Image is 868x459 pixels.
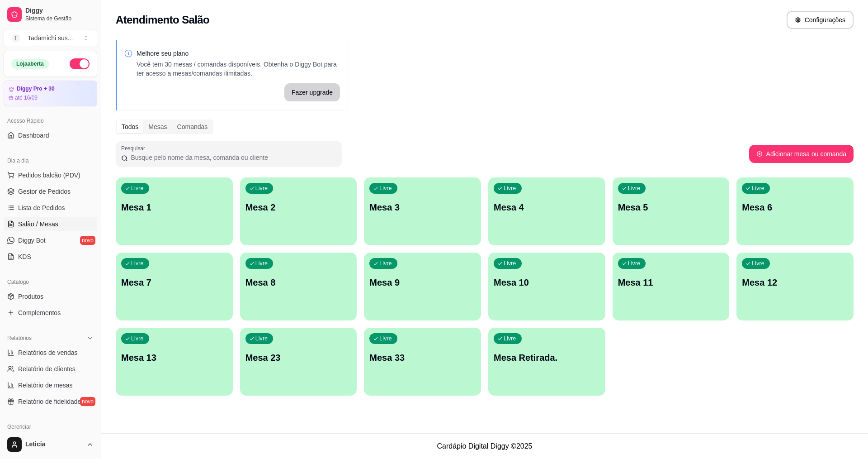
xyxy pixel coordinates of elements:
[618,276,724,289] p: Mesa 11
[488,177,605,245] button: LivreMesa 4
[284,83,340,101] button: Fazer upgrade
[137,60,340,78] p: Você tem 30 mesas / comandas disponíveis. Obtenha o Diggy Bot para ter acesso a mesas/comandas il...
[18,364,75,373] span: Relatório de clientes
[4,249,97,264] a: KDS
[742,276,848,289] p: Mesa 12
[4,289,97,304] a: Produtos
[18,220,58,229] span: Salão / Mesas
[369,201,476,214] p: Mesa 3
[494,276,600,289] p: Mesa 10
[736,177,854,245] button: LivreMesa 6
[18,187,71,196] span: Gestor de Pedidos
[101,433,868,459] footer: Cardápio Digital Diggy © 2025
[18,171,80,180] span: Pedidos balcão (PDV)
[18,236,46,245] span: Diggy Bot
[4,345,97,360] a: Relatórios de vendas
[488,328,605,396] button: LivreMesa Retirada.
[4,434,97,455] button: Leticia
[369,276,476,289] p: Mesa 9
[749,145,854,163] button: Adicionar mesa ou comanda
[25,15,94,22] span: Sistema de Gestão
[504,260,516,267] p: Livre
[4,394,97,409] a: Relatório de fidelidadenovo
[494,201,600,214] p: Mesa 4
[4,306,97,320] a: Complementos
[137,49,340,58] p: Melhore seu plano
[488,253,605,320] button: LivreMesa 10
[117,120,143,133] div: Todos
[255,335,268,342] p: Livre
[364,177,481,245] button: LivreMesa 3
[128,153,336,162] input: Pesquisar
[752,260,764,267] p: Livre
[4,29,97,47] button: Select a team
[4,4,97,25] a: DiggySistema de Gestão
[752,185,764,192] p: Livre
[18,397,81,406] span: Relatório de fidelidade
[121,144,148,152] label: Pesquisar
[255,260,268,267] p: Livre
[742,201,848,214] p: Mesa 6
[18,308,61,317] span: Complementos
[11,59,49,69] div: Loja aberta
[364,328,481,396] button: LivreMesa 33
[18,252,31,261] span: KDS
[17,86,55,92] article: Diggy Pro + 30
[504,185,516,192] p: Livre
[131,335,144,342] p: Livre
[379,185,392,192] p: Livre
[4,168,97,182] button: Pedidos balcão (PDV)
[4,420,97,434] div: Gerenciar
[628,260,641,267] p: Livre
[379,260,392,267] p: Livre
[70,58,90,69] button: Alterar Status
[255,185,268,192] p: Livre
[240,253,357,320] button: LivreMesa 8
[15,94,38,101] article: até 16/09
[18,348,78,357] span: Relatórios de vendas
[613,177,730,245] button: LivreMesa 5
[369,351,476,364] p: Mesa 33
[143,120,172,133] div: Mesas
[4,201,97,215] a: Lista de Pedidos
[4,153,97,168] div: Dia a dia
[18,131,49,140] span: Dashboard
[240,177,357,245] button: LivreMesa 2
[364,253,481,320] button: LivreMesa 9
[240,328,357,396] button: LivreMesa 23
[121,276,227,289] p: Mesa 7
[4,128,97,143] a: Dashboard
[28,33,73,43] div: Tadamichi sus ...
[787,11,854,29] button: Configurações
[11,33,20,43] span: T
[4,81,97,106] a: Diggy Pro + 30até 16/09
[131,185,144,192] p: Livre
[116,253,233,320] button: LivreMesa 7
[116,328,233,396] button: LivreMesa 13
[25,440,83,449] span: Leticia
[4,275,97,289] div: Catálogo
[4,378,97,392] a: Relatório de mesas
[172,120,213,133] div: Comandas
[116,13,209,27] h2: Atendimento Salão
[18,292,43,301] span: Produtos
[245,276,352,289] p: Mesa 8
[4,114,97,128] div: Acesso Rápido
[18,203,65,212] span: Lista de Pedidos
[736,253,854,320] button: LivreMesa 12
[25,7,94,15] span: Diggy
[116,177,233,245] button: LivreMesa 1
[628,185,641,192] p: Livre
[121,201,227,214] p: Mesa 1
[4,233,97,248] a: Diggy Botnovo
[4,217,97,231] a: Salão / Mesas
[7,335,32,342] span: Relatórios
[121,351,227,364] p: Mesa 13
[245,351,352,364] p: Mesa 23
[504,335,516,342] p: Livre
[379,335,392,342] p: Livre
[494,351,600,364] p: Mesa Retirada.
[18,381,73,390] span: Relatório de mesas
[4,184,97,199] a: Gestor de Pedidos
